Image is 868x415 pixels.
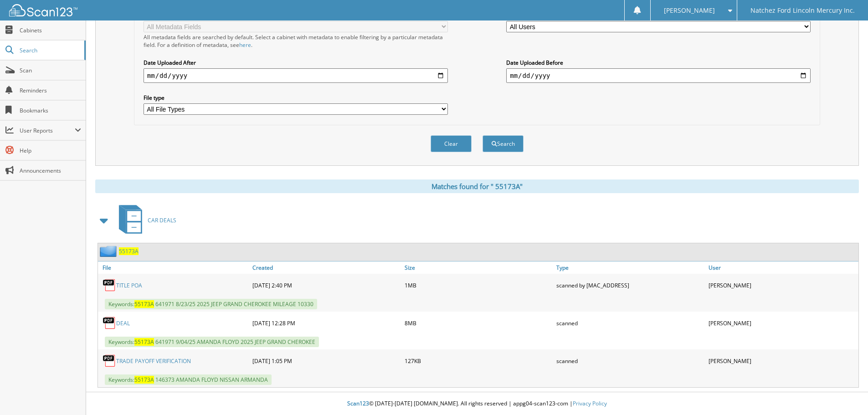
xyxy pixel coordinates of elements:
a: DEAL [116,319,130,327]
span: Reminders [20,87,81,94]
a: CAR DEALS [113,202,176,238]
span: Scan [20,67,81,74]
div: [PERSON_NAME] [706,314,858,332]
span: Bookmarks [20,107,81,114]
span: Keywords: 6 4 1 9 7 1 8 / 2 3 / 2 5 2 0 2 5 J E E P G R A N D C H E R O K E E M I L E A G E 1 0 3... [105,299,317,309]
span: 5 5 1 7 3 A [134,376,154,384]
span: Keywords: 1 4 6 3 7 3 A M A N D A F L O Y D N I S S A N A R M A N D A [105,374,272,385]
img: scan123-logo-white.svg [9,4,77,16]
div: 1MB [402,276,555,294]
span: 5 5 1 7 3 A [119,247,139,255]
input: end [506,68,811,83]
span: Search [20,46,80,54]
span: Cabinets [20,26,81,34]
a: Type [554,261,706,274]
span: Announcements [20,167,81,174]
div: scanned [554,314,706,332]
div: [DATE] 2:40 PM [250,276,402,294]
span: 5 5 1 7 3 A [134,300,154,308]
div: [DATE] 12:28 PM [250,314,402,332]
iframe: Chat Widget [822,371,868,415]
span: Keywords: 6 4 1 9 7 1 9 / 0 4 / 2 5 A M A N D A F L O Y D 2 0 2 5 J E E P G R A N D C H E R O K E E [105,337,319,347]
div: [DATE] 1:05 PM [250,352,402,370]
div: scanned by [MAC_ADDRESS] [554,276,706,294]
span: Natchez Ford Lincoln Mercury Inc. [750,8,855,13]
span: C A R D E A L S [148,216,176,224]
button: Clear [431,135,472,152]
input: start [144,68,448,83]
div: Matches found for " 55173A" [95,179,859,193]
div: 127KB [402,352,555,370]
a: TITLE POA [116,282,142,289]
a: Created [250,261,402,274]
a: File [98,261,250,274]
div: [PERSON_NAME] [706,276,858,294]
div: © [DATE]-[DATE] [DOMAIN_NAME]. All rights reserved | appg04-scan123-com | [86,393,868,415]
img: PDF.png [103,354,116,368]
img: PDF.png [103,278,116,292]
label: File type [144,94,448,102]
a: 55173A [119,247,139,255]
div: All metadata fields are searched by default. Select a cabinet with metadata to enable filtering b... [144,33,448,49]
label: Date Uploaded Before [506,59,811,67]
button: Search [483,135,524,152]
span: 5 5 1 7 3 A [134,338,154,346]
span: Help [20,147,81,154]
span: Scan123 [347,400,369,407]
span: User Reports [20,127,75,134]
a: here [239,41,251,49]
img: folder2.png [100,246,119,257]
label: Date Uploaded After [144,59,448,67]
span: [PERSON_NAME] [664,8,715,13]
div: [PERSON_NAME] [706,352,858,370]
a: TRADE PAYOFF VERIFICATION [116,357,191,365]
div: 8MB [402,314,555,332]
a: Privacy Policy [573,400,607,407]
a: Size [402,261,555,274]
img: PDF.png [103,316,116,330]
a: User [706,261,858,274]
div: scanned [554,352,706,370]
